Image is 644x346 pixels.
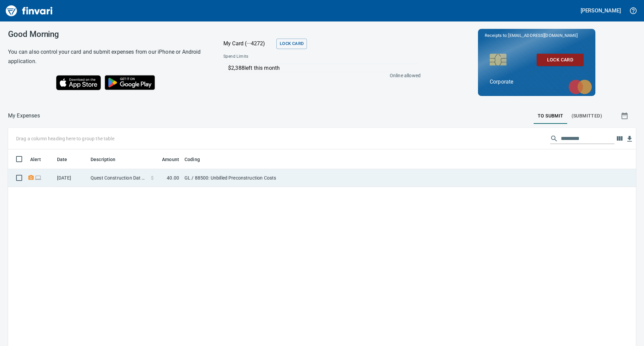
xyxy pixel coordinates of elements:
[153,155,179,163] span: Amount
[8,112,40,120] p: My Expenses
[4,3,54,19] img: Finvari
[101,71,159,94] img: Get it on Google Play
[56,75,101,90] img: Download on the App Store
[538,112,563,120] span: To Submit
[8,47,207,66] h6: You can also control your card and submit expenses from our iPhone or Android application.
[16,135,114,142] p: Drag a column heading here to group the table
[223,53,334,60] span: Spend Limits
[182,169,350,187] td: GL / 88500: Unbilled Preconstruction Costs
[490,78,584,86] p: Corporate
[581,7,621,14] h5: [PERSON_NAME]
[88,169,148,187] td: Quest Construction Dat [GEOGRAPHIC_DATA] [GEOGRAPHIC_DATA]
[91,155,116,163] span: Description
[228,64,417,72] p: $2,388 left this month
[184,155,200,163] span: Coding
[57,155,76,163] span: Date
[280,40,304,48] span: Lock Card
[218,72,421,79] p: Online allowed
[162,155,179,163] span: Amount
[614,134,625,144] button: Choose columns to display
[565,76,595,98] img: mastercard.svg
[485,32,589,39] p: Receipts to:
[57,155,67,163] span: Date
[91,155,124,163] span: Description
[276,39,307,49] button: Lock Card
[572,112,602,120] span: (Submitted)
[30,155,50,163] span: Alert
[28,176,35,180] span: Receipt Required
[184,155,209,163] span: Coding
[223,40,274,48] p: My Card (···4272)
[30,155,41,163] span: Alert
[537,54,584,66] button: Lock Card
[167,175,179,181] span: 40.00
[35,176,42,180] span: Online transaction
[8,112,40,120] nav: breadcrumb
[507,32,578,39] span: [EMAIL_ADDRESS][DOMAIN_NAME]
[151,175,154,181] span: $
[625,134,635,144] button: Download Table
[542,56,578,64] span: Lock Card
[54,169,88,187] td: [DATE]
[8,30,207,39] h3: Good Morning
[579,5,623,16] button: [PERSON_NAME]
[614,108,636,124] button: Show transactions within a particular date range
